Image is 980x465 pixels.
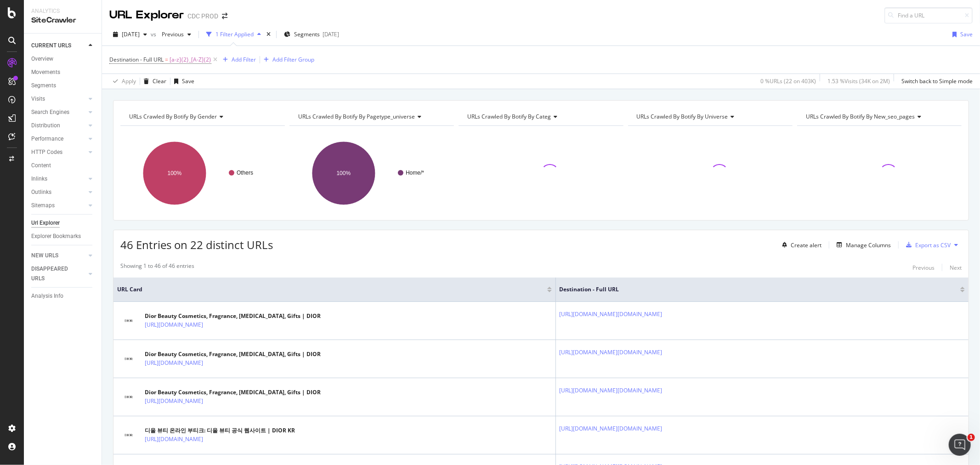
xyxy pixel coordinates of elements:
button: 1 Filter Applied [203,27,265,42]
span: URLs Crawled By Botify By new_seo_pages [806,113,915,120]
span: 2025 Aug. 29th [122,30,140,38]
div: Previous [912,264,935,272]
button: Export as CSV [902,238,951,252]
a: Url Explorer [31,218,95,228]
div: Url Explorer [31,218,60,228]
svg: A chart. [120,133,285,213]
a: CURRENT URLS [31,41,86,51]
img: main image [117,315,140,327]
a: Distribution [31,121,86,130]
span: Destination - Full URL [109,56,164,63]
span: = [165,56,168,63]
div: HTTP Codes [31,147,62,157]
button: Manage Columns [833,239,891,250]
div: Manage Columns [846,241,891,249]
div: Explorer Bookmarks [31,232,81,241]
h4: URLs Crawled By Botify By categ [465,109,615,124]
div: Search Engines [31,108,69,117]
a: [URL][DOMAIN_NAME][DOMAIN_NAME] [560,310,663,319]
a: Outlinks [31,187,86,197]
span: URL Card [117,285,545,294]
a: Inlinks [31,174,86,184]
div: URL Explorer [109,7,184,23]
a: Movements [31,68,95,77]
span: Previous [158,30,184,38]
a: Visits [31,94,86,104]
div: Next [950,264,962,272]
div: times [265,30,272,39]
span: URLs Crawled By Botify By gender [129,113,217,120]
button: Add Filter Group [260,54,314,65]
div: arrow-right-arrow-left [222,13,227,19]
div: [DATE] [323,30,339,38]
button: Create alert [778,238,821,252]
span: URLs Crawled By Botify By universe [637,113,728,120]
a: [URL][DOMAIN_NAME][DOMAIN_NAME] [560,386,663,395]
div: Export as CSV [915,241,951,249]
div: Dior Beauty Cosmetics, Fragrance, [MEDICAL_DATA], Gifts | DIOR [145,350,321,358]
svg: A chart. [289,133,454,213]
button: [DATE] [109,27,151,42]
a: [URL][DOMAIN_NAME] [145,320,203,329]
h4: URLs Crawled By Botify By pagetype_universe [296,109,446,124]
div: 0 % URLs ( 22 on 403K ) [760,77,816,85]
button: Add Filter [219,54,256,65]
a: Performance [31,134,86,144]
span: vs [151,30,158,38]
span: URLs Crawled By Botify By pagetype_universe [298,113,415,120]
a: NEW URLS [31,251,86,261]
div: Dior Beauty Cosmetics, Fragrance, [MEDICAL_DATA], Gifts | DIOR [145,388,321,397]
button: Clear [140,74,166,89]
div: Distribution [31,121,60,130]
a: DISAPPEARED URLS [31,264,86,284]
a: Overview [31,54,95,64]
iframe: Intercom live chat [949,434,971,456]
span: Destination - Full URL [560,285,946,294]
div: Dior Beauty Cosmetics, Fragrance, [MEDICAL_DATA], Gifts | DIOR [145,312,321,320]
div: Overview [31,54,53,64]
div: Visits [31,94,45,104]
img: main image [117,353,140,365]
div: Analysis Info [31,291,63,301]
div: Inlinks [31,174,47,184]
div: Movements [31,68,60,77]
div: 1.53 % Visits ( 34K on 2M ) [827,77,890,85]
button: Apply [109,74,136,89]
span: URLs Crawled By Botify By categ [467,113,551,120]
div: CDC PROD [187,11,218,21]
div: Outlinks [31,187,51,197]
a: [URL][DOMAIN_NAME] [145,435,203,444]
div: Clear [153,77,166,85]
a: Content [31,161,95,170]
div: 1 Filter Applied [215,30,254,38]
img: main image [117,429,140,441]
button: Save [949,27,973,42]
div: Save [182,77,194,85]
text: Others [237,170,253,176]
h4: URLs Crawled By Botify By new_seo_pages [804,109,953,124]
a: [URL][DOMAIN_NAME][DOMAIN_NAME] [560,424,663,433]
div: DISAPPEARED URLS [31,264,78,284]
text: 100% [168,170,182,176]
h4: URLs Crawled By Botify By gender [127,109,277,124]
div: Sitemaps [31,201,55,210]
a: HTTP Codes [31,147,86,157]
div: NEW URLS [31,251,58,261]
a: [URL][DOMAIN_NAME][DOMAIN_NAME] [560,348,663,357]
span: 46 Entries on 22 distinct URLs [120,237,273,252]
div: SiteCrawler [31,15,94,26]
h4: URLs Crawled By Botify By universe [635,109,784,124]
a: Sitemaps [31,201,86,210]
div: Create alert [791,241,821,249]
div: Apply [122,77,136,85]
button: Next [950,262,962,273]
img: main image [117,391,140,403]
span: Segments [294,30,320,38]
div: CURRENT URLS [31,41,71,51]
a: Segments [31,81,95,91]
a: [URL][DOMAIN_NAME] [145,358,203,368]
a: Analysis Info [31,291,95,301]
button: Switch back to Simple mode [898,74,973,89]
